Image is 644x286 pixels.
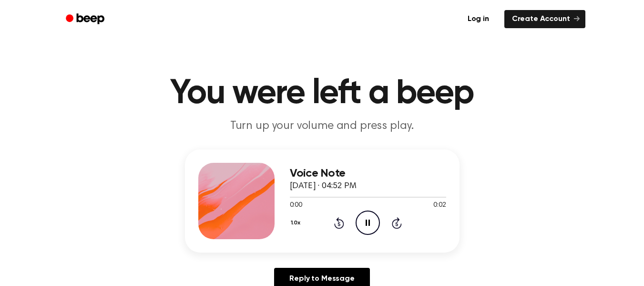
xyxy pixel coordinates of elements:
p: Turn up your volume and press play. [139,118,505,134]
a: Create Account [504,10,585,28]
h3: Voice Note [290,167,446,180]
a: Log in [458,8,499,30]
span: 0:02 [433,201,446,211]
button: 1.0x [290,215,304,231]
h1: You were left a beep [78,76,566,111]
span: 0:00 [290,201,302,211]
span: [DATE] · 04:52 PM [290,182,357,191]
a: Beep [59,10,113,29]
